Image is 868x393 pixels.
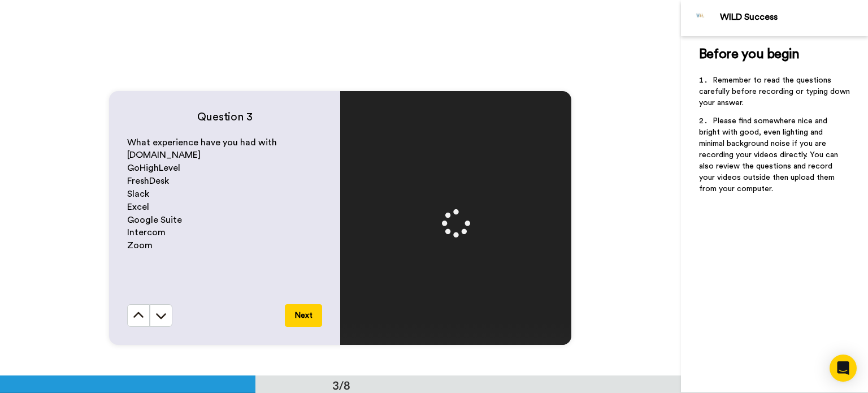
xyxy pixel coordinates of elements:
[127,138,277,147] span: What experience have you had with
[127,189,149,198] span: Slack
[699,117,840,193] span: Please find somewhere nice and bright with good, even lighting and minimal background noise if yo...
[127,109,322,125] h4: Question 3
[687,5,714,32] img: Profile Image
[127,215,182,224] span: Google Suite
[127,176,169,185] span: FreshDesk
[699,76,852,107] span: Remember to read the questions carefully before recording or typing down your answer.
[314,377,368,393] div: 3/8
[127,228,166,237] span: Intercom
[699,47,799,61] span: Before you begin
[127,150,201,159] span: [DOMAIN_NAME]
[127,163,180,172] span: GoHighLevel
[720,12,867,23] div: WILD Success
[830,355,857,382] div: Open Intercom Messenger
[127,241,153,250] span: Zoom
[285,304,322,327] button: Next
[127,202,149,211] span: Excel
